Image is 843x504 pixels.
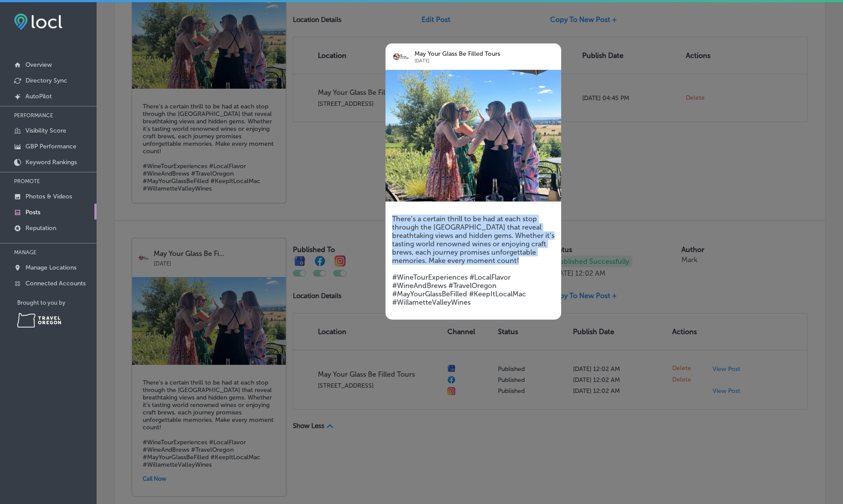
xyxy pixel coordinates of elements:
p: Connected Accounts [25,280,86,287]
p: Posts [25,209,40,216]
p: Brought to you by [17,299,97,306]
h5: There’s a certain thrill to be had at each stop through the [GEOGRAPHIC_DATA] that reveal breatht... [392,215,555,306]
p: Reputation [25,224,56,232]
img: fda3e92497d09a02dc62c9cd864e3231.png [14,14,62,30]
img: 1758973545556543262_717757111282336_6670731433904952999_n.jpg [385,70,561,202]
img: logo [392,48,410,65]
img: Travel Oregon [17,313,61,328]
p: GBP Performance [25,143,76,150]
p: Manage Locations [25,264,76,271]
p: Overview [25,61,52,68]
p: Directory Sync [25,77,67,84]
p: Visibility Score [25,127,66,134]
p: Photos & Videos [25,193,72,200]
p: May Your Glass Be Filled Tours [414,50,537,58]
p: Keyword Rankings [25,158,77,166]
p: [DATE] [414,58,537,65]
p: AutoPilot [25,93,52,100]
